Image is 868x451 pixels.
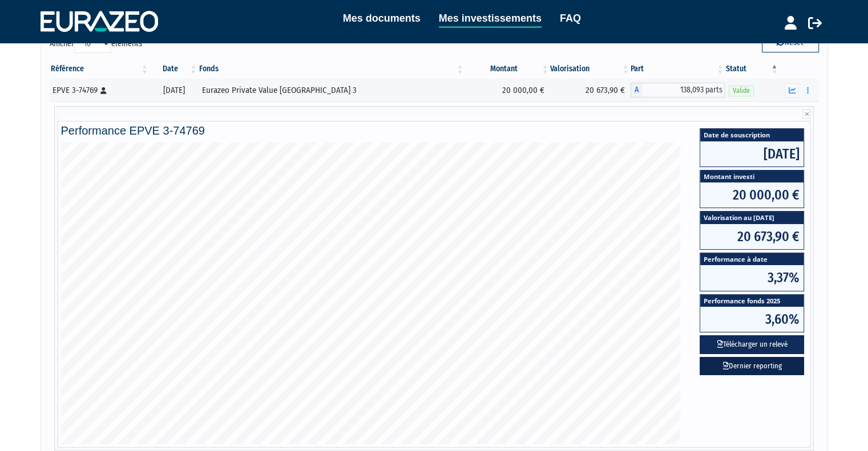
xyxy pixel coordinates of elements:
th: Fonds: activer pour trier la colonne par ordre croissant [198,59,465,79]
span: Performance à date [700,253,804,265]
th: Date: activer pour trier la colonne par ordre croissant [150,59,198,79]
span: 3,37% [700,265,804,290]
button: Télécharger un relevé [700,335,804,354]
img: 1732889491-logotype_eurazeo_blanc_rvb.png [41,11,158,31]
label: Afficher éléments [50,34,142,53]
a: FAQ [560,10,581,26]
a: Dernier reporting [700,357,804,376]
div: EPVE 3-74769 [53,84,146,96]
th: Valorisation: activer pour trier la colonne par ordre croissant [550,59,631,79]
th: Référence : activer pour trier la colonne par ordre croissant [50,59,150,79]
a: Mes documents [343,10,421,26]
div: Eurazeo Private Value [GEOGRAPHIC_DATA] 3 [202,84,461,96]
th: Statut : activer pour trier la colonne par ordre d&eacute;croissant [725,59,779,79]
span: Performance fonds 2025 [700,295,804,307]
span: A [631,83,642,97]
span: [DATE] [700,141,804,166]
h4: Performance EPVE 3-74769 [61,124,808,137]
button: Reset [762,34,819,52]
span: 3,60% [700,307,804,332]
i: [Français] Personne physique [100,87,107,94]
span: 138,093 parts [642,83,725,97]
td: 20 673,90 € [550,79,631,101]
div: [DATE] [154,84,194,96]
span: 20 673,90 € [700,224,804,249]
span: Valorisation au [DATE] [700,212,804,224]
div: A - Eurazeo Private Value Europe 3 [631,83,725,97]
th: Montant: activer pour trier la colonne par ordre croissant [465,59,550,79]
a: Mes investissements [439,10,542,28]
select: Afficheréléments [74,34,111,53]
span: Date de souscription [700,129,804,141]
td: 20 000,00 € [465,79,550,101]
span: 20 000,00 € [700,182,804,208]
span: Valide [729,86,754,96]
span: Montant investi [700,170,804,182]
th: Part: activer pour trier la colonne par ordre croissant [631,59,725,79]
